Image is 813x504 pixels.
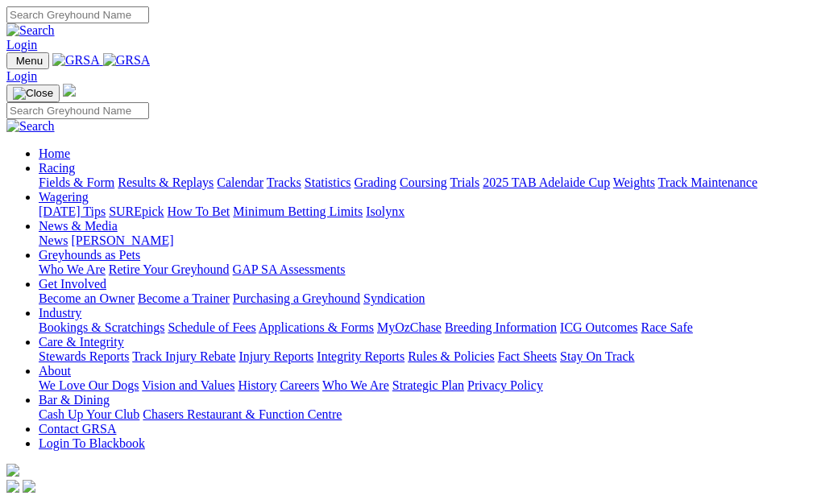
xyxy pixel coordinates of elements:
[6,480,19,493] img: facebook.svg
[39,161,75,175] a: Racing
[39,219,118,233] a: News & Media
[39,233,68,247] a: News
[366,204,404,218] a: Isolynx
[142,378,234,392] a: Vision and Values
[6,464,19,477] img: logo-grsa-white.png
[39,407,139,421] a: Cash Up Your Club
[377,320,442,334] a: MyOzChase
[233,291,360,305] a: Purchasing a Greyhound
[6,85,60,102] button: Toggle navigation
[63,84,76,97] img: logo-grsa-white.png
[498,349,557,363] a: Fact Sheets
[39,378,139,392] a: We Love Our Dogs
[467,378,543,392] a: Privacy Policy
[39,378,807,393] div: About
[392,378,464,392] a: Strategic Plan
[6,119,55,134] img: Search
[641,320,692,334] a: Race Safe
[450,176,479,189] a: Trials
[6,23,55,38] img: Search
[217,176,263,189] a: Calendar
[408,349,495,363] a: Rules & Policies
[39,335,124,349] a: Care & Integrity
[39,436,145,450] a: Login To Blackbook
[109,204,164,218] a: SUREpick
[39,320,164,334] a: Bookings & Scratchings
[143,407,342,421] a: Chasers Restaurant & Function Centre
[560,320,637,334] a: ICG Outcomes
[39,147,70,160] a: Home
[118,176,214,189] a: Results & Replays
[233,262,346,276] a: GAP SA Assessments
[322,378,389,392] a: Who We Are
[52,53,100,68] img: GRSA
[168,204,230,218] a: How To Bet
[6,38,37,52] a: Login
[355,176,396,189] a: Grading
[317,349,404,363] a: Integrity Reports
[39,176,807,190] div: Racing
[267,176,301,189] a: Tracks
[39,176,114,189] a: Fields & Form
[39,190,89,204] a: Wagering
[613,176,655,189] a: Weights
[400,176,447,189] a: Coursing
[39,364,71,378] a: About
[39,407,807,422] div: Bar & Dining
[39,233,807,248] div: News & Media
[23,480,35,493] img: twitter.svg
[39,291,135,305] a: Become an Owner
[39,262,106,276] a: Who We Are
[560,349,634,363] a: Stay On Track
[39,320,807,335] div: Industry
[6,52,49,69] button: Toggle navigation
[109,262,230,276] a: Retire Your Greyhound
[39,262,807,277] div: Greyhounds as Pets
[6,102,149,119] input: Search
[39,291,807,306] div: Get Involved
[238,378,276,392] a: History
[39,277,106,291] a: Get Involved
[138,291,230,305] a: Become a Trainer
[445,320,557,334] a: Breeding Information
[16,55,43,67] span: Menu
[13,87,53,100] img: Close
[658,176,757,189] a: Track Maintenance
[39,204,807,219] div: Wagering
[39,204,106,218] a: [DATE] Tips
[39,306,81,320] a: Industry
[39,248,140,262] a: Greyhounds as Pets
[6,6,149,23] input: Search
[280,378,319,392] a: Careers
[132,349,235,363] a: Track Injury Rebate
[39,393,110,407] a: Bar & Dining
[259,320,374,334] a: Applications & Forms
[305,176,351,189] a: Statistics
[483,176,610,189] a: 2025 TAB Adelaide Cup
[39,349,129,363] a: Stewards Reports
[168,320,255,334] a: Schedule of Fees
[39,422,116,436] a: Contact GRSA
[6,69,37,83] a: Login
[103,53,151,68] img: GRSA
[71,233,173,247] a: [PERSON_NAME]
[363,291,425,305] a: Syndication
[39,349,807,364] div: Care & Integrity
[233,204,363,218] a: Minimum Betting Limits
[239,349,313,363] a: Injury Reports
